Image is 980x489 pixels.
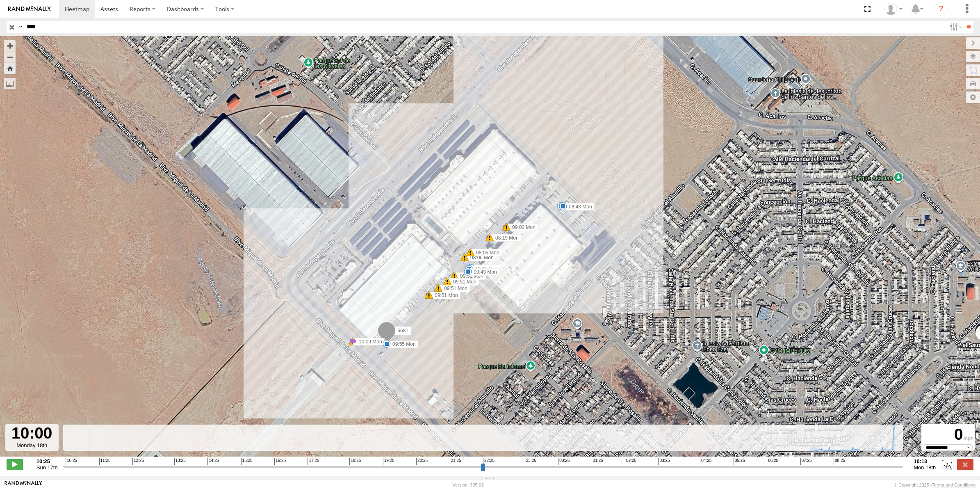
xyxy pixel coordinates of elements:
[99,458,111,465] span: 11:25
[800,458,812,465] span: 07:25
[625,458,636,465] span: 02:25
[465,254,496,261] label: 08:06 Mon
[4,63,16,74] button: Zoom Home
[36,458,58,464] strong: 10:25
[450,458,461,465] span: 21:25
[734,458,745,465] span: 05:25
[454,272,486,280] label: 09:51 Mon
[483,458,495,465] span: 22:25
[894,482,975,487] div: © Copyright 2025 -
[468,268,499,276] label: 09:43 Mon
[700,458,711,465] span: 04:25
[4,78,16,89] label: Measure
[470,249,502,256] label: 08:06 Mon
[383,458,394,465] span: 19:25
[397,328,408,334] span: 6681
[558,458,570,465] span: 00:25
[506,224,538,231] label: 09:00 Mon
[4,51,16,63] button: Zoom out
[946,21,964,33] label: Search Filter Options
[7,459,23,470] label: Play/Stop
[5,481,42,489] a: Visit our Website
[658,458,670,465] span: 03:25
[36,464,58,471] span: Sun 17th Aug 2025
[932,482,975,487] a: Terms and Conditions
[957,459,973,470] label: Close
[834,458,845,465] span: 08:25
[914,464,936,471] span: Mon 18th Aug 2025
[274,458,286,465] span: 16:25
[241,458,253,465] span: 15:25
[471,265,502,272] label: 09:01 Mon
[353,338,385,345] label: 10:09 Mon
[469,266,501,273] label: 09:01 Mon
[490,234,521,242] label: 08:19 Mon
[17,21,24,33] label: Search Query
[882,3,905,15] div: Roberto Garcia
[387,340,418,348] label: 09:55 Mon
[429,292,460,299] label: 09:51 Mon
[914,458,936,464] strong: 10:13
[207,458,219,465] span: 14:25
[767,458,778,465] span: 06:25
[966,91,980,103] label: Map Settings
[525,458,536,465] span: 23:25
[934,2,948,16] i: ?
[8,6,51,12] img: rand-logo.svg
[66,458,77,465] span: 10:25
[923,425,973,444] div: 0
[447,278,479,286] label: 09:51 Mon
[174,458,186,465] span: 13:25
[592,458,603,465] span: 01:25
[438,285,470,292] label: 09:51 Mon
[4,40,16,51] button: Zoom in
[563,203,595,210] label: 08:43 Mon
[453,482,484,487] div: Version: 305.03
[308,458,319,465] span: 17:25
[416,458,428,465] span: 20:25
[132,458,144,465] span: 12:25
[349,458,361,465] span: 18:25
